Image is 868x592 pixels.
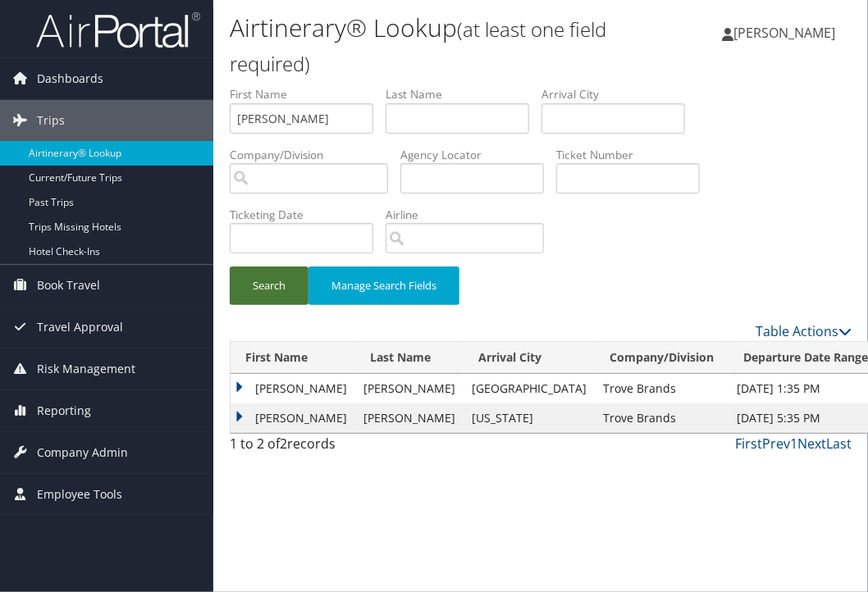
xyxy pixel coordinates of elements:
[231,403,355,433] td: [PERSON_NAME]
[733,24,835,42] span: [PERSON_NAME]
[230,434,367,462] div: 1 to 2 of records
[37,432,128,473] span: Company Admin
[386,86,541,102] label: Last Name
[231,342,355,374] th: First Name: activate to sort column ascending
[355,403,464,433] td: [PERSON_NAME]
[797,435,826,453] a: Next
[464,374,595,403] td: [GEOGRAPHIC_DATA]
[230,86,386,102] label: First Name
[756,322,852,340] a: Table Actions
[790,435,797,453] a: 1
[386,207,556,223] label: Airline
[37,265,100,306] span: Book Travel
[280,435,287,453] span: 2
[37,390,91,431] span: Reporting
[355,342,464,374] th: Last Name: activate to sort column ascending
[308,266,459,305] button: Manage Search Fields
[722,8,852,57] a: [PERSON_NAME]
[541,86,697,102] label: Arrival City
[230,207,386,223] label: Ticketing Date
[230,147,400,163] label: Company/Division
[400,147,556,163] label: Agency Locator
[826,435,852,453] a: Last
[556,147,712,163] label: Ticket Number
[230,266,308,305] button: Search
[464,342,595,374] th: Arrival City: activate to sort column ascending
[37,100,65,141] span: Trips
[595,342,729,374] th: Company/Division
[37,474,122,515] span: Employee Tools
[37,307,123,348] span: Travel Approval
[595,403,729,433] td: Trove Brands
[464,403,595,433] td: [US_STATE]
[595,374,729,403] td: Trove Brands
[231,374,355,403] td: [PERSON_NAME]
[37,348,135,389] span: Risk Management
[355,374,464,403] td: [PERSON_NAME]
[37,58,103,99] span: Dashboards
[230,11,644,80] h1: Airtinerary® Lookup
[36,11,200,49] img: airportal-logo.png
[735,435,762,453] a: First
[762,435,790,453] a: Prev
